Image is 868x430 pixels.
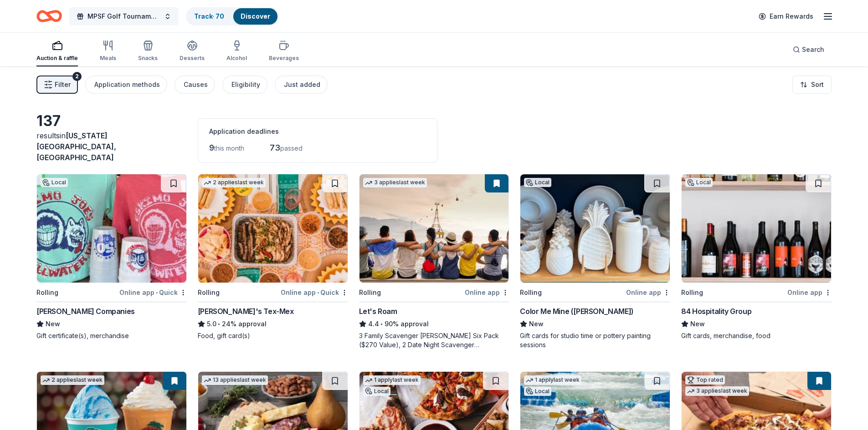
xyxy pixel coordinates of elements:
a: Track· 70 [194,12,224,20]
span: • [218,320,220,328]
div: [PERSON_NAME]'s Tex-Mex [198,306,294,317]
button: Application methods [85,76,167,94]
div: 1 apply last week [363,375,421,385]
a: Image for Chuy's Tex-Mex2 applieslast weekRollingOnline app•Quick[PERSON_NAME]'s Tex-Mex5.0•24% a... [198,174,348,340]
span: this month [214,144,244,152]
button: Causes [175,76,215,94]
div: Application deadlines [209,126,426,137]
div: 3 Family Scavenger [PERSON_NAME] Six Pack ($270 Value), 2 Date Night Scavenger [PERSON_NAME] Two ... [359,331,509,349]
div: Eligibility [231,79,260,90]
div: 2 applies last week [41,375,104,385]
span: in [36,131,116,162]
button: Alcohol [226,36,247,66]
button: Track· 70Discover [186,7,278,25]
span: 9 [209,143,214,152]
div: Auction & raffle [36,55,78,62]
div: 2 [72,72,82,81]
a: Earn Rewards [753,8,819,25]
button: MPSF Golf Tournament [69,7,179,25]
button: Eligibility [222,76,267,94]
span: • [317,289,319,296]
div: Online app [465,287,509,298]
button: Search [786,40,832,59]
div: Alcohol [226,55,247,62]
div: Rolling [359,287,381,298]
div: Rolling [198,287,220,298]
div: Meals [100,55,116,62]
span: passed [280,144,303,152]
span: Sort [811,79,824,90]
div: Local [363,387,390,396]
div: 3 applies last week [685,386,749,396]
div: Local [524,178,551,187]
div: results [36,130,187,163]
img: Image for Let's Roam [360,174,509,283]
div: Rolling [520,287,542,298]
span: 73 [270,143,280,152]
span: MPSF Golf Tournament [87,11,160,22]
button: Filter2 [36,76,78,94]
span: • [156,289,158,296]
a: Image for 84 Hospitality GroupLocalRollingOnline app84 Hospitality GroupNewGift cards, merchandis... [681,174,832,340]
span: New [690,319,705,329]
div: Online app [787,287,832,298]
button: Desserts [180,36,205,66]
div: Just added [284,79,320,90]
button: Meals [100,36,116,66]
img: Image for Stan Clark Companies [37,174,186,283]
div: 2 applies last week [202,178,266,187]
div: Color Me Mine ([PERSON_NAME]) [520,306,633,317]
img: Image for Chuy's Tex-Mex [198,174,348,283]
div: 24% approval [198,319,348,329]
div: Application methods [94,79,160,90]
span: New [46,319,60,329]
img: Image for Color Me Mine (Norman) [520,174,670,283]
div: Gift cards, merchandise, food [681,331,832,340]
div: Rolling [681,287,703,298]
button: Sort [792,76,832,94]
div: Food, gift card(s) [198,331,348,340]
a: Image for Color Me Mine (Norman)LocalRollingOnline appColor Me Mine ([PERSON_NAME])NewGift cards ... [520,174,670,349]
div: [PERSON_NAME] Companies [36,306,135,317]
div: Gift cards for studio time or pottery painting sessions [520,331,670,349]
a: Home [36,5,62,27]
div: Local [524,387,551,396]
span: Filter [55,79,71,90]
div: Online app Quick [281,287,348,298]
span: Search [802,44,824,55]
div: Online app [626,287,670,298]
span: New [529,319,544,329]
div: Rolling [36,287,58,298]
div: Top rated [685,375,725,384]
button: Snacks [138,36,158,66]
a: Image for Let's Roam3 applieslast weekRollingOnline appLet's Roam4.4•90% approval3 Family Scaveng... [359,174,509,349]
div: Local [41,178,68,187]
img: Image for 84 Hospitality Group [682,174,831,283]
div: Let's Roam [359,306,397,317]
span: 4.4 [368,319,379,329]
div: 84 Hospitality Group [681,306,751,317]
button: Auction & raffle [36,36,78,66]
a: Image for Stan Clark CompaniesLocalRollingOnline app•Quick[PERSON_NAME] CompaniesNewGift certific... [36,174,187,340]
button: Beverages [269,36,299,66]
div: Gift certificate(s), merchandise [36,331,187,340]
button: Just added [275,76,328,94]
div: 13 applies last week [202,375,268,385]
div: 3 applies last week [363,178,427,187]
span: • [380,320,383,328]
div: 1 apply last week [524,375,581,385]
span: 5.0 [207,319,216,329]
div: Causes [184,79,208,90]
div: Online app Quick [119,287,187,298]
div: 90% approval [359,319,509,329]
span: [US_STATE][GEOGRAPHIC_DATA], [GEOGRAPHIC_DATA] [36,131,116,162]
div: Local [685,178,713,187]
div: 137 [36,112,187,130]
div: Desserts [180,55,205,62]
a: Discover [241,12,270,20]
div: Snacks [138,55,158,62]
div: Beverages [269,55,299,62]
